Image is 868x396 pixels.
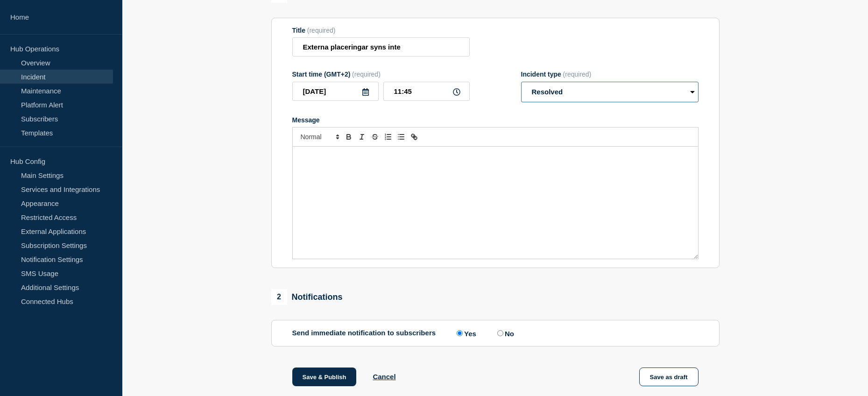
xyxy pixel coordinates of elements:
[355,131,368,142] button: Toggle italic text
[292,27,470,34] div: Title
[454,329,476,338] label: Yes
[495,329,514,338] label: No
[293,147,698,259] div: Message
[383,82,470,101] input: HH:MM
[563,71,592,78] span: (required)
[292,329,436,338] p: Send immediate notification to subscribers
[521,71,699,78] div: Incident type
[381,131,395,142] button: Toggle ordered list
[307,27,336,34] span: (required)
[271,289,287,305] span: 2
[352,71,381,78] span: (required)
[368,131,381,142] button: Toggle strikethrough text
[395,131,408,142] button: Toggle bulleted list
[292,368,357,386] button: Save & Publish
[292,82,379,101] input: YYYY-MM-DD
[296,131,342,142] span: Font size
[457,330,463,336] input: Yes
[292,71,470,78] div: Start time (GMT+2)
[292,329,699,338] div: Send immediate notification to subscribers
[373,373,395,381] button: Cancel
[639,368,699,386] button: Save as draft
[342,131,355,142] button: Toggle bold text
[292,116,699,124] div: Message
[271,289,343,305] div: Notifications
[292,37,470,57] input: Title
[521,82,699,102] select: Incident type
[408,131,421,142] button: Toggle link
[497,330,503,336] input: No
